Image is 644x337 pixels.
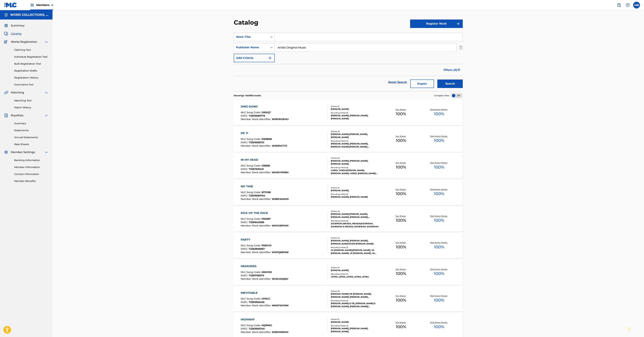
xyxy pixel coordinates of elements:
[241,247,249,250] span: ISWC :
[14,129,48,132] a: Statements
[4,3,17,7] img: MLC Logo
[430,295,448,297] p: Total Known Shares:
[272,304,288,307] span: WMJF24TMM
[459,43,463,52] img: Delete Criterion
[434,111,444,117] span: 100 %
[241,191,262,194] span: MLC Song Code :
[14,122,48,125] a: Summary
[4,150,8,154] img: Member Settings
[396,271,406,277] span: 100 %
[14,76,48,80] a: Registration History
[434,164,444,170] span: 100 %
[331,239,382,245] div: [PERSON_NAME], [PERSON_NAME], [PERSON_NAME] EVER [PERSON_NAME]
[44,91,48,95] img: expand
[14,106,48,109] a: Match History
[396,321,407,324] p: Your Shares:
[396,295,407,297] p: Your Shares:
[241,304,272,307] span: Member Work Identifier :
[437,80,463,88] button: Search
[262,271,272,274] span: MS0JH0
[249,247,265,250] span: T3263956867
[14,62,48,66] a: Bulk Registration Tool
[331,169,382,175] div: VARDI, VARDI,[PERSON_NAME], [PERSON_NAME], VARDI, [PERSON_NAME] FEAT. ADI SCOTHEQUE
[10,13,48,17] h5: WORD COLLECTIONS, INC.
[262,297,270,300] span: I279CC
[331,290,382,292] div: Writers ( 3 )
[331,249,382,255] div: YA [PERSON_NAME],[PERSON_NAME], YA [PERSON_NAME], YA [PERSON_NAME], YA [PERSON_NAME] FEAT. [PERSO...
[236,35,266,39] div: Work Title
[241,324,262,327] span: MLC Song Code :
[331,266,382,269] div: Writers ( 1 )
[396,217,406,223] span: 100 %
[249,301,264,304] span: T3263955455
[11,40,37,44] span: Works Registration
[331,324,382,327] div: Recording Artists ( 3 )
[272,331,288,334] span: WZRVHKRVH
[14,69,48,73] a: Registration Drafts
[396,108,407,111] p: Your Shares:
[331,299,382,302] div: Recording Artists ( 6 )
[430,108,448,111] p: Total Known Shares:
[241,111,262,114] span: MLC Song Code :
[430,241,448,244] p: Total Known Shares:
[241,271,262,274] span: MLC Song Code :
[51,3,53,7] span: 4
[396,188,407,191] p: Your Shares:
[458,69,460,71] img: filter
[331,275,382,278] div: LETRA, LETRA, LETRA, LETRA, LETRA
[331,269,382,272] div: [PERSON_NAME]
[241,217,262,220] span: MLC Song Code :
[14,165,48,169] a: Member Information
[396,241,407,244] p: Your Shares:
[627,321,644,337] iframe: Chat Widget
[331,292,382,299] div: [PERSON_NAME] TIE [PERSON_NAME], [PERSON_NAME], [PERSON_NAME] [PERSON_NAME]
[396,244,406,250] span: 100 %
[396,297,406,303] span: 100 %
[44,40,48,44] img: expand
[234,286,463,312] a: INEVITABLEMLC Song Code:I279CCISWC:T3263955455Member Work Identifier:WMJF24TMMWriters (3)[PERSON_...
[241,141,249,144] span: ISWC :
[262,111,271,114] span: DR2IQT
[331,130,382,133] div: Writers ( 2 )
[434,137,444,144] span: 100 %
[616,2,622,8] a: Public Search
[4,40,8,44] img: Works Registration
[396,162,407,164] p: Your Shares:
[331,142,382,148] div: [PERSON_NAME], [PERSON_NAME], [PERSON_NAME],[PERSON_NAME], [PERSON_NAME], [PERSON_NAME]
[262,137,272,141] span: DR2BNK
[234,126,463,152] a: DE TIMLC Song Code:DR2BNKISWC:T3309683721Member Work Identifier:WZKRVCT7JWriters (2)[PERSON_NAME]...
[241,277,272,280] span: Member Work Identifier :
[234,19,260,26] h2: Catalog
[331,159,382,165] div: [PERSON_NAME], [PERSON_NAME], [PERSON_NAME]
[262,324,272,327] span: HQ19WC
[241,331,272,334] span: Member Work Identifier :
[11,24,25,28] span: Summary
[430,135,448,137] p: Total Known Shares:
[331,140,382,142] div: Recording Artists ( 7 )
[234,33,463,91] form: Search Form
[331,220,382,222] div: Recording Artists ( 9 )
[434,191,444,197] span: 100 %
[241,114,249,117] span: ISWC :
[430,321,448,324] p: Total Known Shares:
[249,221,264,224] span: T3261649285
[234,206,463,232] a: PICK UP THE PACEMLC Song Code:PN328TISWC:T3261649285Member Work Identifier:WHVGRPVHXWriters (4)[P...
[331,189,382,192] div: [PERSON_NAME]
[14,179,48,183] a: Member Benefits
[396,135,407,137] p: Your Shares:
[14,83,48,86] a: Overclaims Tool
[11,150,35,154] span: Member Settings
[434,244,444,250] span: 100 %
[331,195,382,199] div: [PERSON_NAME], [PERSON_NAME]
[634,245,644,276] iframe: Resource Center
[14,55,48,59] a: Individual Registration Tool
[331,327,382,333] div: [PERSON_NAME], [PERSON_NAME], [PERSON_NAME]
[262,244,272,247] span: PN3VVX
[331,321,382,324] div: [PERSON_NAME]
[11,113,23,117] span: Royalties
[331,237,382,239] div: Writers ( 4 )
[628,324,630,334] div: Drag
[249,114,265,117] span: T3309683776
[11,91,24,95] span: Matching
[331,114,382,120] div: [PERSON_NAME], [PERSON_NAME], [PERSON_NAME]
